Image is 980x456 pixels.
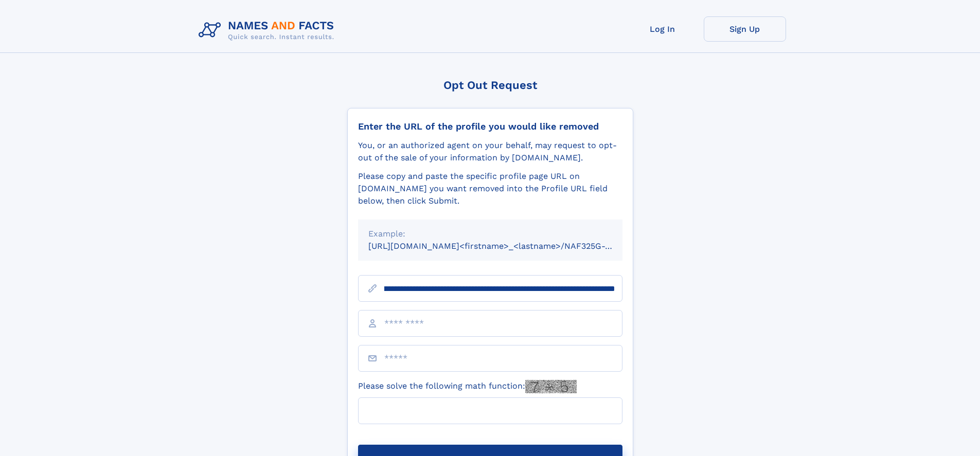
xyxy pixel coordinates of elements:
[347,79,633,92] div: Opt Out Request
[358,170,622,207] div: Please copy and paste the specific profile page URL on [DOMAIN_NAME] you want removed into the Pr...
[621,16,704,42] a: Log In
[358,139,622,164] div: You, or an authorized agent on your behalf, may request to opt-out of the sale of your informatio...
[704,16,786,42] a: Sign Up
[368,228,612,240] div: Example:
[358,121,622,132] div: Enter the URL of the profile you would like removed
[358,380,577,393] label: Please solve the following math function:
[194,16,343,44] img: Logo Names and Facts
[368,241,642,251] small: [URL][DOMAIN_NAME]<firstname>_<lastname>/NAF325G-xxxxxxxx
